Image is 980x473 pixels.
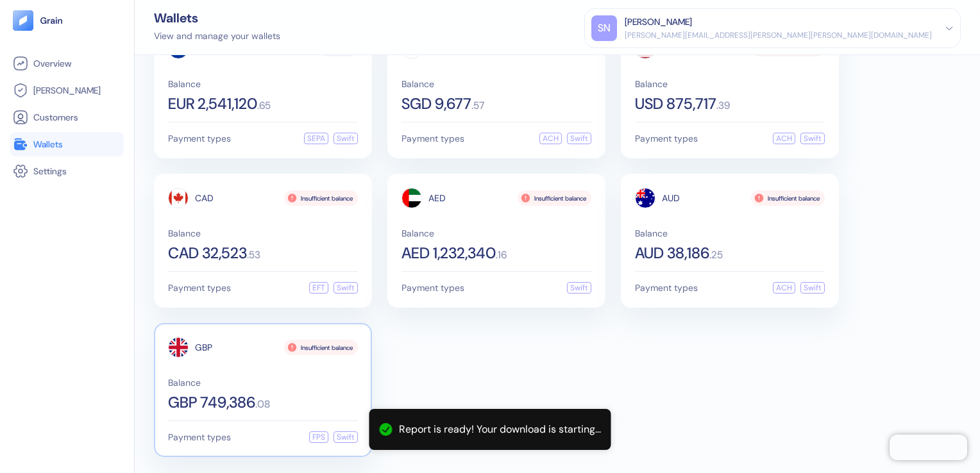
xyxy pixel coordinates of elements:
span: GBP 749,386 [168,395,255,410]
span: . 65 [257,101,271,111]
div: EFT [309,282,328,294]
div: Swift [567,133,591,144]
span: USD 875,717 [635,96,716,112]
span: GBP [195,343,212,352]
div: Insufficient balance [751,190,825,206]
span: Balance [635,229,825,238]
div: Swift [800,133,825,144]
div: Swift [334,282,358,294]
a: Overview [13,56,121,71]
span: Overview [33,57,71,70]
span: Balance [168,378,358,387]
iframe: Chatra live chat [890,435,967,460]
span: Payment types [168,283,231,292]
span: [PERSON_NAME] [33,84,101,97]
div: SEPA [304,133,328,144]
span: AED [428,194,446,203]
a: Wallets [13,137,121,152]
div: ACH [773,133,795,144]
div: ACH [539,133,562,144]
span: . 08 [255,399,270,410]
span: AUD [662,194,680,203]
div: Swift [567,282,591,294]
div: Swift [334,431,358,443]
a: Settings [13,163,121,179]
div: [PERSON_NAME][EMAIL_ADDRESS][PERSON_NAME][PERSON_NAME][DOMAIN_NAME] [625,29,932,41]
span: AED 1,232,340 [401,245,496,261]
span: AUD 38,186 [635,245,709,261]
span: SGD 9,677 [401,96,471,112]
div: View and manage your wallets [154,29,280,43]
div: Insufficient balance [284,190,358,206]
span: Payment types [168,134,231,143]
div: SN [591,15,617,41]
div: FPS [309,431,328,443]
img: logo [40,16,63,25]
span: Payment types [401,134,464,143]
span: Payment types [401,283,464,292]
span: Balance [635,79,825,88]
span: Payment types [635,283,698,292]
span: CAD [195,194,214,203]
div: Insufficient balance [518,190,591,206]
span: Balance [168,79,358,88]
div: Wallets [154,12,280,24]
span: Balance [401,229,591,238]
span: Payment types [168,433,231,442]
span: Payment types [635,134,698,143]
div: Swift [334,133,358,144]
span: EUR 2,541,120 [168,96,257,112]
span: Settings [33,165,67,178]
div: [PERSON_NAME] [625,15,692,29]
span: Balance [168,229,358,238]
span: CAD 32,523 [168,245,247,261]
span: . 57 [471,101,484,111]
a: Customers [13,110,121,125]
span: Customers [33,111,78,124]
div: ACH [773,282,795,294]
span: . 16 [496,250,507,260]
div: Insufficient balance [284,340,358,355]
div: Swift [800,282,825,294]
span: Balance [401,79,591,88]
span: . 25 [709,250,723,260]
img: logo-tablet-V2.svg [13,10,33,31]
a: [PERSON_NAME] [13,83,121,98]
span: . 39 [716,101,730,111]
span: . 53 [247,250,260,260]
div: Report is ready! Your download is starting... [399,422,601,437]
span: Wallets [33,138,63,151]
